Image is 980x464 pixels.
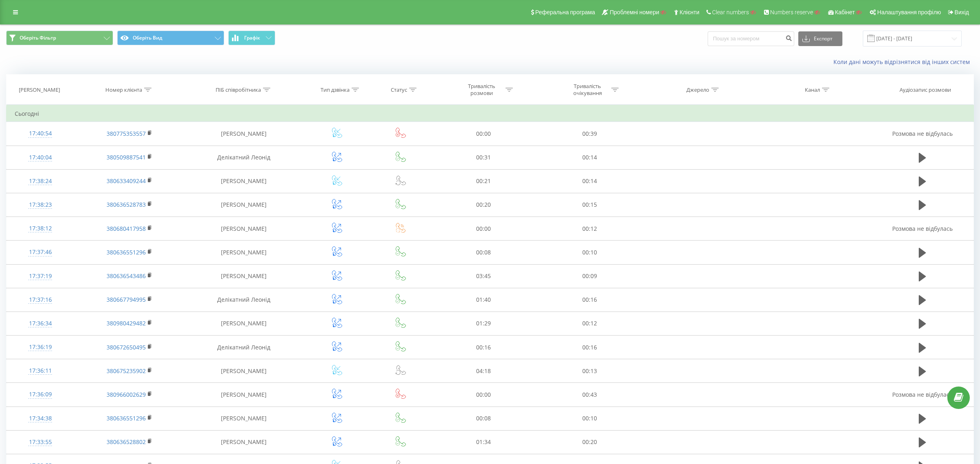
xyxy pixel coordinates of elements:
td: 00:16 [537,336,643,359]
span: Налаштування профілю [877,9,941,15]
div: [PERSON_NAME] [19,86,60,93]
span: Вихід [955,9,969,15]
div: 17:38:12 [15,221,66,236]
td: [PERSON_NAME] [185,241,303,264]
div: Номер клієнта [105,86,142,93]
div: ПІБ співробітника [216,86,261,93]
div: 17:33:55 [15,434,66,450]
td: 00:21 [430,169,537,193]
td: [PERSON_NAME] [185,217,303,241]
div: Аудіозапис розмови [900,86,951,93]
div: Тип дзвінка [321,86,350,93]
span: Проблемні номери [610,9,659,15]
td: [PERSON_NAME] [185,383,303,407]
td: [PERSON_NAME] [185,169,303,193]
div: 17:36:19 [15,339,66,355]
td: 00:08 [430,241,537,264]
span: Оберіть Фільтр [20,35,56,41]
div: 17:37:16 [15,292,66,308]
a: 380636528783 [107,201,146,208]
div: Канал [805,86,820,93]
a: 380509887541 [107,153,146,161]
td: 00:14 [537,169,643,193]
td: 00:13 [537,359,643,383]
span: Розмова не відбулась [892,225,953,232]
span: Numbers reserve [770,9,813,15]
input: Пошук за номером [708,31,794,46]
td: 00:20 [430,193,537,217]
td: 01:34 [430,430,537,454]
span: Клієнти [679,9,699,15]
td: [PERSON_NAME] [185,193,303,217]
td: [PERSON_NAME] [185,430,303,454]
td: 00:43 [537,383,643,407]
td: Делікатний Леонід [185,288,303,312]
td: 00:10 [537,407,643,430]
a: 380980429482 [107,319,146,327]
td: 00:20 [537,430,643,454]
a: 380636551296 [107,414,146,422]
div: 17:37:46 [15,244,66,260]
div: 17:40:04 [15,150,66,166]
a: 380636551296 [107,248,146,256]
td: 00:14 [537,146,643,169]
button: Експорт [798,31,842,46]
span: Кабінет [835,9,855,15]
a: 380636543486 [107,272,146,280]
td: [PERSON_NAME] [185,359,303,383]
td: [PERSON_NAME] [185,312,303,335]
td: 00:12 [537,217,643,241]
a: 380633409244 [107,177,146,185]
td: 01:40 [430,288,537,312]
td: 03:45 [430,264,537,288]
td: 00:00 [430,383,537,407]
div: 17:40:54 [15,126,66,141]
td: 00:15 [537,193,643,217]
div: 17:34:38 [15,411,66,426]
td: 00:00 [430,217,537,241]
span: Графік [244,35,260,41]
span: Розмова не відбулась [892,130,953,137]
a: 380672650495 [107,343,146,351]
button: Оберіть Вид [117,31,224,45]
a: 380675235902 [107,367,146,375]
td: 04:18 [430,359,537,383]
td: 00:00 [430,122,537,146]
td: [PERSON_NAME] [185,264,303,288]
div: 17:38:23 [15,197,66,213]
td: 00:08 [430,407,537,430]
a: Коли дані можуть відрізнятися вiд інших систем [833,58,974,66]
div: Джерело [686,86,709,93]
td: Делікатний Леонід [185,146,303,169]
a: 380636528802 [107,438,146,446]
div: 17:36:34 [15,316,66,331]
div: Статус [391,86,407,93]
td: 00:31 [430,146,537,169]
span: Clear numbers [712,9,749,15]
td: 00:12 [537,312,643,335]
div: Тривалість розмови [460,83,503,97]
span: Реферальна програма [535,9,595,15]
a: 380966002629 [107,391,146,398]
td: 00:10 [537,241,643,264]
button: Графік [228,31,275,45]
a: 380667794995 [107,296,146,303]
td: 00:09 [537,264,643,288]
td: 00:39 [537,122,643,146]
td: 00:16 [537,288,643,312]
td: Сьогодні [7,106,974,122]
td: [PERSON_NAME] [185,407,303,430]
a: 380775353557 [107,130,146,137]
div: 17:36:11 [15,363,66,379]
div: 17:36:09 [15,387,66,402]
div: 17:38:24 [15,173,66,189]
div: 17:37:19 [15,268,66,284]
td: Делікатний Леонід [185,336,303,359]
button: Оберіть Фільтр [6,31,113,45]
td: 01:29 [430,312,537,335]
td: [PERSON_NAME] [185,122,303,146]
div: Тривалість очікування [566,83,609,97]
a: 380680417958 [107,225,146,232]
span: Розмова не відбулась [892,391,953,398]
td: 00:16 [430,336,537,359]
